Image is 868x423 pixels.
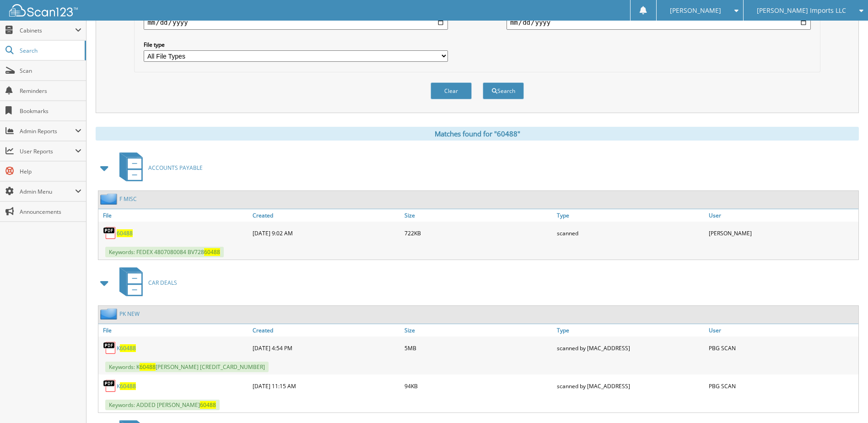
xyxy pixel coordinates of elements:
a: Type [555,324,706,336]
a: CAR DEALS [114,265,177,301]
a: Type [555,209,706,222]
img: folder2.png [100,308,119,320]
a: ACCOUNTS PAYABLE [114,150,203,186]
input: end [507,15,811,30]
span: CAR DEALS [148,279,177,287]
span: 60488 [120,344,136,352]
span: Admin Reports [20,127,75,135]
a: PK NEW [119,310,140,318]
span: Help [20,168,81,175]
iframe: Chat Widget [822,379,868,423]
a: K60488 [117,344,136,352]
div: 722KB [402,224,554,242]
span: Keywords: K [PERSON_NAME] [CREDIT_CARD_NUMBER] [105,362,269,372]
img: scan123-logo-white.svg [9,4,78,16]
span: Cabinets [20,27,75,34]
img: PDF.png [103,226,117,240]
div: 94KB [402,377,554,395]
a: Created [250,324,402,336]
span: Keywords: FEDEX 4807080084 BV728 [105,247,224,257]
span: 60488 [120,382,136,390]
span: Keywords: ADDED [PERSON_NAME] [105,400,220,410]
span: Bookmarks [20,107,81,115]
div: PBG SCAN [706,339,858,357]
a: Created [250,209,402,222]
div: [DATE] 4:54 PM [250,339,402,357]
div: [DATE] 11:15 AM [250,377,402,395]
a: User [706,324,858,336]
div: PBG SCAN [706,377,858,395]
span: Announcements [20,208,81,216]
span: Admin Menu [20,188,75,195]
button: Search [483,82,524,99]
div: scanned [555,224,706,242]
label: File type [144,41,448,49]
a: 60488 [117,229,133,237]
a: K60488 [117,382,136,390]
span: [PERSON_NAME] Imports LLC [757,8,846,13]
a: File [98,209,250,222]
div: [DATE] 9:02 AM [250,224,402,242]
span: ACCOUNTS PAYABLE [148,164,203,172]
button: Clear [431,82,472,99]
img: PDF.png [103,379,117,393]
div: scanned by [MAC_ADDRESS] [555,377,706,395]
span: Scan [20,67,81,75]
a: F MISC [119,195,137,203]
div: [PERSON_NAME] [706,224,858,242]
input: start [144,15,448,30]
span: 60488 [204,248,220,256]
a: Size [402,324,554,336]
span: Search [20,47,80,54]
div: scanned by [MAC_ADDRESS] [555,339,706,357]
span: User Reports [20,147,75,155]
span: [PERSON_NAME] [670,8,721,13]
a: User [706,209,858,222]
span: 60488 [140,363,156,371]
a: Size [402,209,554,222]
span: Reminders [20,87,81,95]
div: 5MB [402,339,554,357]
img: folder2.png [100,193,119,205]
a: File [98,324,250,336]
img: PDF.png [103,341,117,355]
div: Matches found for "60488" [96,127,859,141]
span: 60488 [200,401,216,409]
